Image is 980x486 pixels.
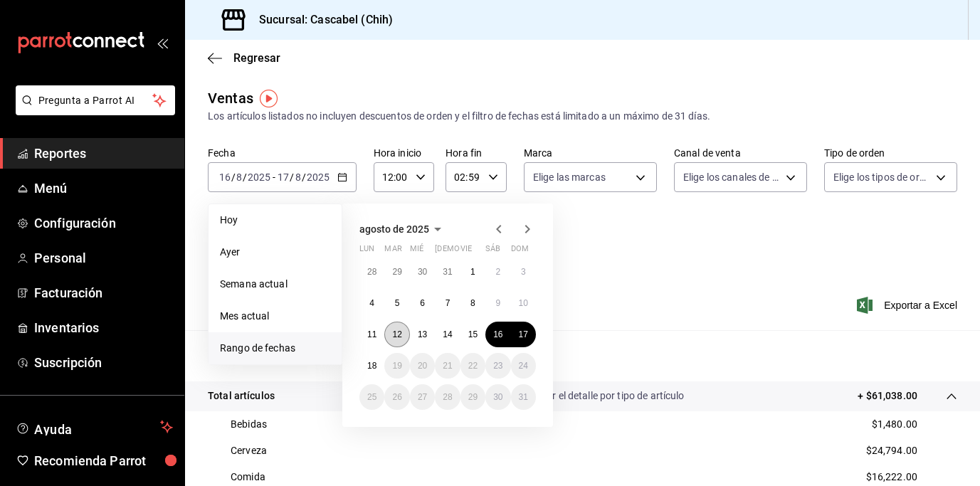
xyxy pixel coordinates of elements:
[208,51,280,65] button: Regresar
[306,171,330,183] input: ----
[367,361,376,371] abbr: 18 de agosto de 2025
[290,171,294,183] span: /
[34,179,173,198] span: Menú
[367,267,376,277] abbr: 28 de julio de 2025
[460,353,485,379] button: 22 de agosto de 2025
[833,170,931,184] span: Elige los tipos de orden
[435,384,460,410] button: 28 de agosto de 2025
[384,353,409,379] button: 19 de agosto de 2025
[220,245,330,260] span: Ayer
[208,88,253,109] div: Ventas
[511,322,536,347] button: 17 de agosto de 2025
[295,171,302,183] input: --
[247,171,271,183] input: ----
[384,290,409,316] button: 5 de agosto de 2025
[519,298,528,308] abbr: 10 de agosto de 2025
[495,267,500,277] abbr: 2 de agosto de 2025
[410,384,435,410] button: 27 de agosto de 2025
[218,171,231,183] input: --
[435,259,460,285] button: 31 de julio de 2025
[860,297,957,314] button: Exportar a Excel
[367,392,376,402] abbr: 25 de agosto de 2025
[367,329,376,339] abbr: 11 de agosto de 2025
[34,318,173,337] span: Inventarios
[495,298,500,308] abbr: 9 de agosto de 2025
[511,384,536,410] button: 31 de agosto de 2025
[243,171,247,183] span: /
[369,298,374,308] abbr: 4 de agosto de 2025
[359,259,384,285] button: 28 de julio de 2025
[410,322,435,347] button: 13 de agosto de 2025
[493,392,502,402] abbr: 30 de agosto de 2025
[231,417,267,432] p: Bebidas
[435,353,460,379] button: 21 de agosto de 2025
[359,322,384,347] button: 11 de agosto de 2025
[443,267,452,277] abbr: 31 de julio de 2025
[384,322,409,347] button: 12 de agosto de 2025
[260,90,278,107] img: Tooltip marker
[435,290,460,316] button: 7 de agosto de 2025
[519,361,528,371] abbr: 24 de agosto de 2025
[302,171,306,183] span: /
[34,418,154,435] span: Ayuda
[683,170,781,184] span: Elige los canales de venta
[511,290,536,316] button: 10 de agosto de 2025
[384,259,409,285] button: 29 de julio de 2025
[446,148,507,158] label: Hora fin
[34,248,173,268] span: Personal
[34,213,173,233] span: Configuración
[485,244,500,259] abbr: sábado
[460,322,485,347] button: 15 de agosto de 2025
[157,37,168,48] button: open_drawer_menu
[485,384,510,410] button: 30 de agosto de 2025
[485,353,510,379] button: 23 de agosto de 2025
[410,244,423,259] abbr: miércoles
[418,361,427,371] abbr: 20 de agosto de 2025
[485,259,510,285] button: 2 de agosto de 2025
[34,451,173,470] span: Recomienda Parrot
[359,244,374,259] abbr: lunes
[392,361,401,371] abbr: 19 de agosto de 2025
[468,392,478,402] abbr: 29 de agosto de 2025
[231,470,265,485] p: Comida
[470,267,475,277] abbr: 1 de agosto de 2025
[460,244,472,259] abbr: viernes
[10,103,175,118] a: Pregunta a Parrot AI
[359,221,446,238] button: agosto de 2025
[533,170,606,184] span: Elige las marcas
[524,148,657,158] label: Marca
[460,259,485,285] button: 1 de agosto de 2025
[359,384,384,410] button: 25 de agosto de 2025
[248,11,393,28] h3: Sucursal: Cascabel (Chih)
[359,223,429,235] span: agosto de 2025
[460,384,485,410] button: 29 de agosto de 2025
[384,244,401,259] abbr: martes
[220,213,330,228] span: Hoy
[418,267,427,277] abbr: 30 de julio de 2025
[359,353,384,379] button: 18 de agosto de 2025
[374,148,435,158] label: Hora inicio
[519,329,528,339] abbr: 17 de agosto de 2025
[866,470,917,485] p: $16,222.00
[521,267,526,277] abbr: 3 de agosto de 2025
[485,322,510,347] button: 16 de agosto de 2025
[418,392,427,402] abbr: 27 de agosto de 2025
[277,171,290,183] input: --
[435,244,519,259] abbr: jueves
[359,290,384,316] button: 4 de agosto de 2025
[384,384,409,410] button: 26 de agosto de 2025
[236,171,243,183] input: --
[208,389,275,403] p: Total artículos
[220,277,330,292] span: Semana actual
[446,298,451,308] abbr: 7 de agosto de 2025
[34,353,173,372] span: Suscripción
[220,309,330,324] span: Mes actual
[392,267,401,277] abbr: 29 de julio de 2025
[435,322,460,347] button: 14 de agosto de 2025
[511,244,529,259] abbr: domingo
[410,353,435,379] button: 20 de agosto de 2025
[273,171,275,183] span: -
[395,298,400,308] abbr: 5 de agosto de 2025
